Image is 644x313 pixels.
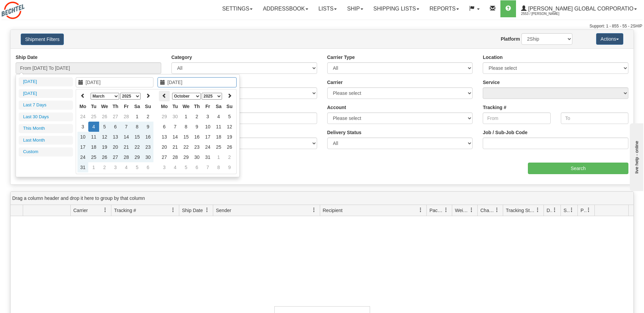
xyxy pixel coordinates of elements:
th: Fr [121,101,132,111]
a: Lists [313,0,342,17]
th: Sa [132,101,143,111]
td: 2 [143,111,153,122]
span: Carrier [73,207,88,214]
a: Shipping lists [368,0,424,17]
td: 16 [191,132,202,142]
th: Sa [213,101,224,111]
a: Carrier filter column settings [99,204,111,216]
td: 27 [110,152,121,162]
td: 16 [143,132,153,142]
td: 23 [191,142,202,152]
button: Shipment Filters [21,34,64,45]
th: Tu [170,101,181,111]
span: [PERSON_NAME] Global Corporatio [527,6,633,12]
td: 28 [121,111,132,122]
td: 20 [159,142,170,152]
td: 22 [132,142,143,152]
td: 3 [110,162,121,172]
th: Su [224,101,235,111]
label: Category [171,54,192,61]
td: 2 [191,111,202,122]
li: [DATE] [19,77,73,86]
label: Delivery Status [327,129,362,136]
td: 4 [88,122,99,132]
a: Pickup Status filter column settings [583,204,594,216]
td: 7 [170,122,181,132]
td: 2 [99,162,110,172]
label: Job / Sub-Job Code [483,129,527,136]
td: 1 [132,111,143,122]
td: 8 [181,122,191,132]
td: 1 [181,111,191,122]
button: Actions [596,33,623,45]
td: 8 [132,122,143,132]
a: [PERSON_NAME] Global Corporatio 2553 / [PERSON_NAME] [516,0,642,17]
div: grid grouping header [11,192,633,205]
li: [DATE] [19,89,73,98]
th: We [181,101,191,111]
td: 20 [110,142,121,152]
th: Su [143,101,153,111]
td: 3 [77,122,88,132]
td: 25 [213,142,224,152]
td: 5 [99,122,110,132]
span: Ship Date [182,207,203,214]
td: 7 [121,122,132,132]
span: Tracking Status [506,207,535,214]
input: To [561,112,628,124]
td: 17 [202,132,213,142]
label: Location [483,54,502,61]
td: 29 [181,152,191,162]
td: 5 [181,162,191,172]
span: Recipient [323,207,343,214]
span: Packages [429,207,444,214]
td: 13 [159,132,170,142]
li: Last 7 Days [19,101,73,110]
td: 1 [88,162,99,172]
a: Tracking # filter column settings [167,204,179,216]
td: 14 [170,132,181,142]
td: 9 [224,162,235,172]
td: 26 [99,111,110,122]
td: 6 [159,122,170,132]
span: Sender [216,207,231,214]
li: This Month [19,124,73,133]
td: 4 [213,111,224,122]
td: 7 [202,162,213,172]
td: 3 [159,162,170,172]
td: 2 [224,152,235,162]
td: 4 [121,162,132,172]
td: 18 [88,142,99,152]
td: 11 [88,132,99,142]
li: Custom [19,147,73,156]
td: 6 [191,162,202,172]
td: 19 [99,142,110,152]
td: 28 [170,152,181,162]
span: Charge [480,207,495,214]
a: Recipient filter column settings [415,204,426,216]
a: Delivery Status filter column settings [549,204,560,216]
th: Th [110,101,121,111]
td: 27 [159,152,170,162]
td: 1 [213,152,224,162]
a: Sender filter column settings [308,204,320,216]
td: 31 [202,152,213,162]
th: Fr [202,101,213,111]
div: Support: 1 - 855 - 55 - 2SHIP [2,23,642,29]
span: Pickup Status [581,207,586,214]
td: 6 [110,122,121,132]
td: 15 [132,132,143,142]
td: 3 [202,111,213,122]
a: Weight filter column settings [466,204,477,216]
td: 29 [159,111,170,122]
label: Tracking # [483,104,506,111]
td: 26 [99,152,110,162]
td: 11 [213,122,224,132]
span: Shipment Issues [564,207,569,214]
td: 24 [77,111,88,122]
td: 18 [213,132,224,142]
td: 19 [224,132,235,142]
a: Addressbook [258,0,313,17]
td: 30 [170,111,181,122]
div: live help - online [5,6,63,11]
